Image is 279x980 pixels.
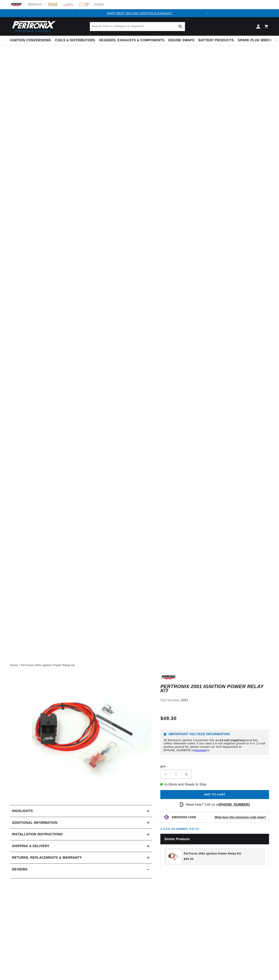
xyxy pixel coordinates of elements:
span: Headers, Exhausts & Components [99,38,164,42]
summary: Highlights [10,805,152,817]
span: Coils & Distributors [55,38,95,42]
summary: Reviews [10,864,152,875]
nav: breadcrumbs [10,663,269,667]
span: Battery Products [198,38,234,42]
a: [PHONE_NUMBER] [219,803,250,806]
div: Part Number: [160,698,269,703]
a: PerTronix 2001 Ignition Power Relay Kit [21,663,75,667]
h6: Important Voltage Information [164,733,266,736]
span: $49.30 [184,857,193,861]
button: Translation missing: en.sections.announcements.next_announcement [203,9,211,17]
strong: What does this emissions code mean? [215,816,266,819]
img: Emissions code [163,814,170,820]
h2: Reviews [12,867,28,872]
p: C.A.R.B. EO Number: D-57-22 [160,827,199,831]
span: $49.30 [160,715,176,722]
span: Ignition Conversions [10,38,51,42]
p: All Electronic Ignition Conversion Kits are ground kits unless otherwise noted. If you need a 6-v... [164,739,266,752]
a: Home [10,663,18,667]
button: EMISSIONS CODEWhat does this emissions code mean? [172,815,266,819]
input: Search Part #, Category or Keyword [90,22,185,31]
button: Translation missing: en.sections.announcements.previous_announcement [68,9,76,17]
summary: Installation instructions [10,829,152,840]
h2: Highlights [12,808,33,814]
h2: Installation instructions [12,832,63,837]
p: Need help? Call us at [186,802,250,807]
a: SHOP BEST SELLING IGNITION & EXHAUST [107,12,172,15]
media-gallery: Gallery Viewer [10,675,152,797]
span: Engine Swaps [168,38,194,42]
label: QTY [160,765,269,769]
button: Add to cart [160,790,269,799]
img: Pertronix [10,20,56,33]
h2: Returns, Replacements & Warranty [12,855,82,860]
div: Announcement [76,11,203,15]
summary: Returns, Replacements & Warranty [10,852,152,863]
summary: Shipping & Delivery [10,840,152,852]
summary: Coils & Distributors [53,36,97,45]
h2: Similar Products [160,834,269,844]
summary: Engine Swaps [166,36,196,45]
summary: Spark Plug Wires [236,36,274,45]
button: Search Part #, Category or Keyword [176,22,185,31]
p: In-Stock and Ready to Ship [160,782,269,787]
summary: Battery Products [196,36,236,45]
summary: Headers, Exhausts & Components [97,36,166,45]
summary: Additional Information [10,817,152,829]
h1: PerTronix 2001 Ignition Power Relay Kit [160,685,269,693]
div: 1 of 2 [76,11,203,15]
h2: Shipping & Delivery [12,844,49,849]
strong: EMISSIONS CODE [172,816,196,819]
summary: Ignition Conversions [10,36,53,45]
a: message [194,749,206,752]
strong: 12-volt negative [220,739,243,742]
h2: Additional Information [12,820,57,825]
span: Spark Plug Wires [238,38,272,42]
strong: 2001 [181,698,188,702]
